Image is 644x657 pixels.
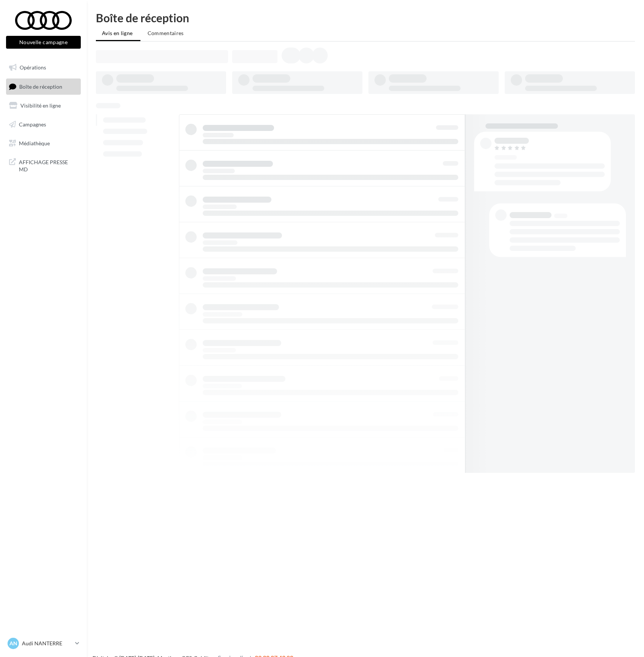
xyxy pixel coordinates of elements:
[5,60,82,75] a: Opérations
[20,64,46,71] span: Opérations
[20,102,61,109] span: Visibilité en ligne
[19,121,46,128] span: Campagnes
[5,78,82,95] a: Boîte de réception
[5,98,82,114] a: Visibilité en ligne
[5,135,82,151] a: Médiathèque
[22,640,72,647] p: Audi NANTERRE
[19,140,50,146] span: Médiathèque
[6,636,81,651] a: AN Audi NANTERRE
[148,30,184,36] span: Commentaires
[19,157,78,173] span: AFFICHAGE PRESSE MD
[5,154,82,176] a: AFFICHAGE PRESSE MD
[6,36,81,49] button: Nouvelle campagne
[19,83,62,89] span: Boîte de réception
[96,12,635,23] div: Boîte de réception
[5,117,82,132] a: Campagnes
[9,640,17,647] span: AN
